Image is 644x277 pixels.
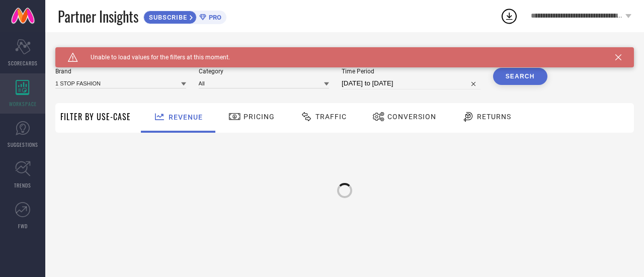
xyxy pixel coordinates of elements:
[55,47,125,55] span: SYSTEM WORKSPACE
[18,222,28,230] span: FWD
[55,68,186,75] span: Brand
[60,111,131,123] span: Filter By Use-Case
[199,68,330,75] span: Category
[493,68,547,85] button: Search
[244,113,275,121] span: Pricing
[315,113,347,121] span: Traffic
[169,113,203,121] span: Revenue
[8,141,38,148] span: SUGGESTIONS
[8,59,38,67] span: SCORECARDS
[9,100,37,108] span: WORKSPACE
[143,8,226,24] a: SUBSCRIBEPRO
[342,68,480,75] span: Time Period
[78,54,230,61] span: Unable to load values for the filters at this moment.
[144,14,190,21] span: SUBSCRIBE
[206,14,221,21] span: PRO
[387,113,436,121] span: Conversion
[58,6,138,27] span: Partner Insights
[500,7,518,25] div: Open download list
[477,113,511,121] span: Returns
[14,181,31,189] span: TRENDS
[342,77,480,89] input: Select time period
